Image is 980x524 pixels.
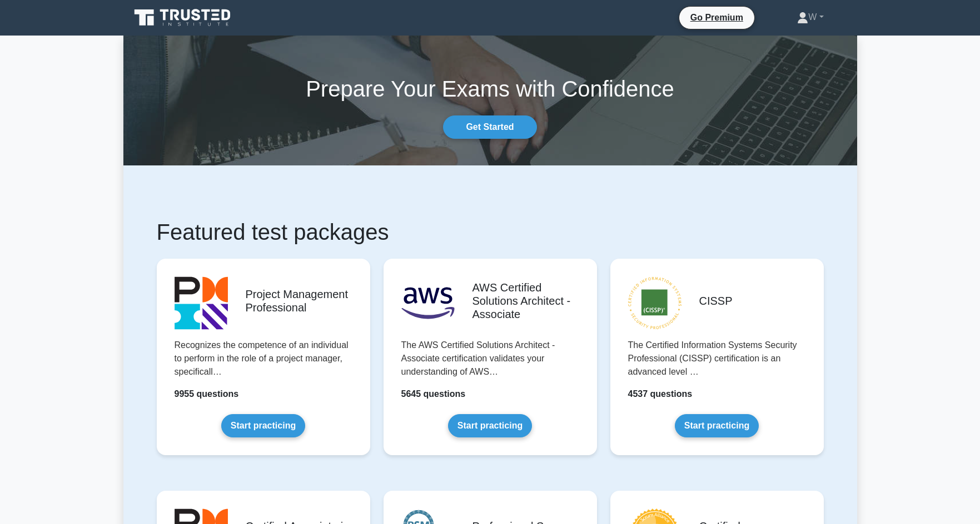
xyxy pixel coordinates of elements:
[770,6,850,28] a: W
[684,11,750,24] a: Go Premium
[221,414,305,437] a: Start practicing
[675,414,759,437] a: Start practicing
[157,219,824,245] h1: Featured test packages
[123,75,857,102] h1: Prepare Your Exams with Confidence
[448,414,532,437] a: Start practicing
[443,115,536,139] a: Get Started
